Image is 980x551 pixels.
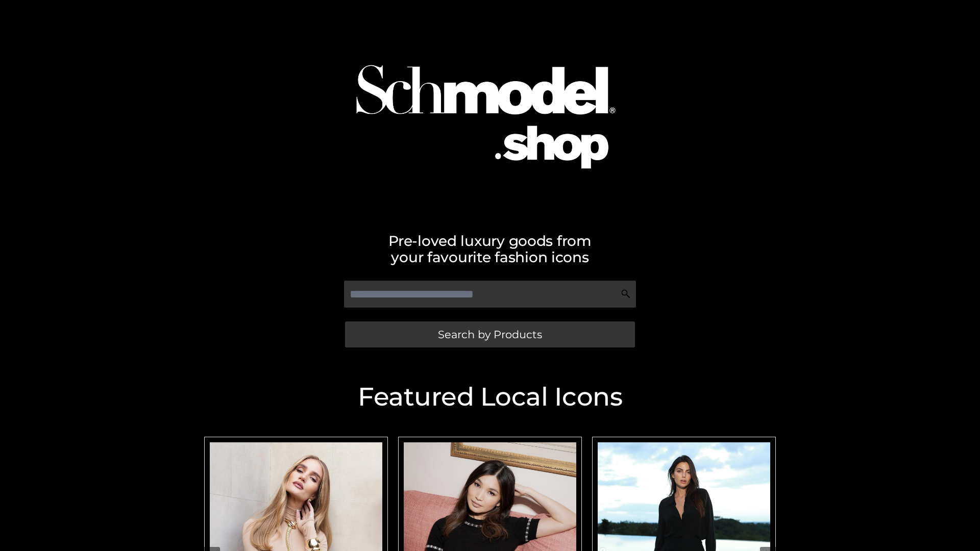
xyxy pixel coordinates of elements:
h2: Featured Local Icons​ [199,384,781,410]
h2: Pre-loved luxury goods from your favourite fashion icons [199,233,781,265]
img: Search Icon [621,289,631,299]
span: Search by Products [438,329,542,340]
a: Search by Products [345,321,635,347]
